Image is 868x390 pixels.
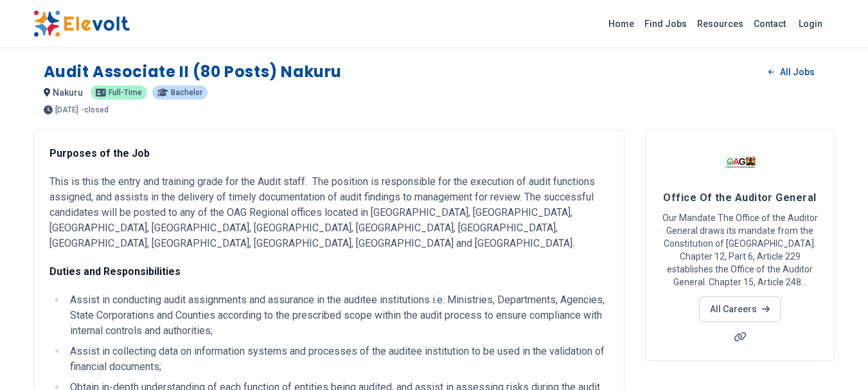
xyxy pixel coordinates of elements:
a: Find Jobs [639,13,692,34]
p: - closed [81,106,109,114]
a: Resources [692,13,748,34]
strong: Duties and Responsibilities [49,265,181,278]
span: nakuru [53,87,83,98]
p: This is this the entry and training grade for the Audit staff. The position is responsible for th... [49,174,608,251]
a: All Careers [699,296,781,322]
span: [DATE] [55,106,78,114]
strong: Purposes of the Job [49,147,150,159]
span: full-time [109,89,142,96]
span: bachelor [171,89,202,96]
span: Office Of the Auditor General [663,191,816,204]
a: All Jobs [758,62,824,82]
img: Elevolt [33,10,130,37]
img: Office Of the Auditor General [724,146,756,178]
h1: Audit Associate II (80 Posts) Nakuru [44,62,342,82]
a: Contact [748,13,791,34]
a: Login [791,11,830,37]
li: Assist in collecting data on information systems and processes of the auditee institution to be u... [66,344,608,375]
p: Our Mandate The Office of the Auditor General draws its mandate from the Constitution of [GEOGRAP... [661,211,819,288]
a: Home [603,13,639,34]
li: Assist in conducting audit assignments and assurance in the auditee institutions i.e. Ministries,... [66,292,608,339]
